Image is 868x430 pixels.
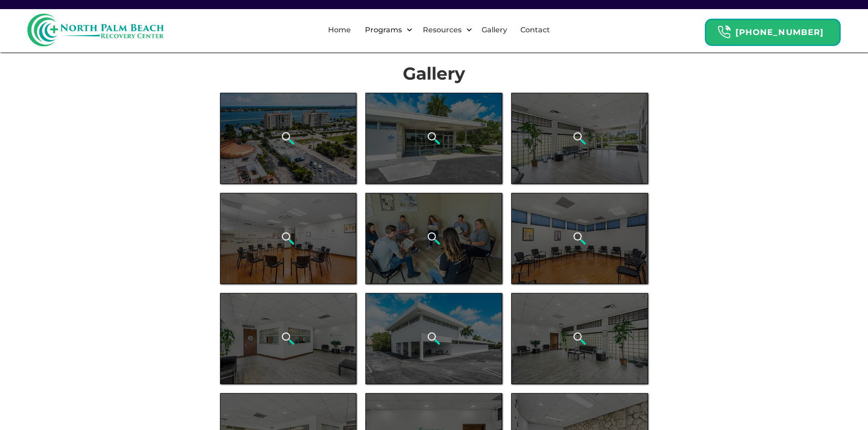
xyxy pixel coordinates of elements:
[421,25,464,35] div: Resources
[365,193,502,284] a: open lightbox
[717,25,731,39] img: Header Calendar Icons
[365,293,502,384] a: open lightbox
[515,15,555,45] a: Contact
[511,93,648,184] a: open lightbox
[735,27,824,37] strong: [PHONE_NUMBER]
[323,15,356,45] a: Home
[220,64,648,84] h1: Gallery
[415,15,475,45] div: Resources
[220,293,357,384] a: open lightbox
[220,93,357,184] a: open lightbox
[705,14,841,46] a: Header Calendar Icons[PHONE_NUMBER]
[476,15,513,45] a: Gallery
[511,193,648,284] a: open lightbox
[357,15,415,45] div: Programs
[511,293,648,384] a: open lightbox
[363,25,404,35] div: Programs
[365,93,502,184] a: open lightbox
[220,193,357,284] a: open lightbox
